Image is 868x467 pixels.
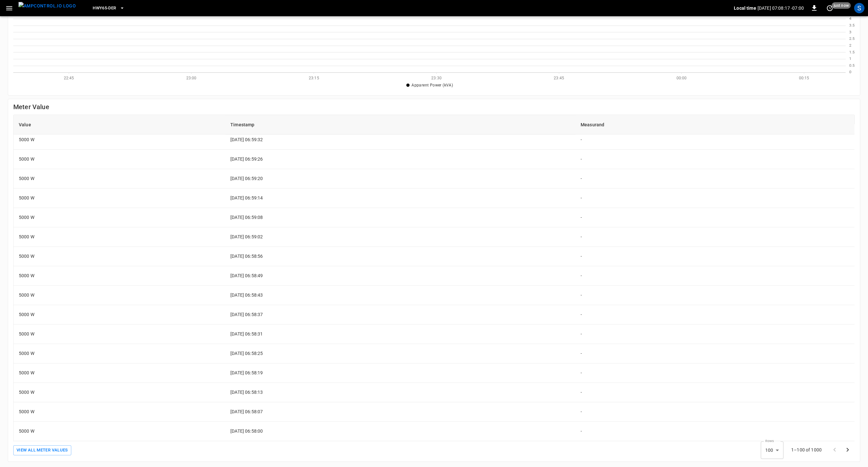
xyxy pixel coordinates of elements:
button: View All meter values [13,445,71,455]
td: - [575,363,854,383]
td: [DATE] 06:58:43 [225,286,575,305]
th: Measurand [575,115,854,134]
td: [DATE] 06:59:20 [225,169,575,188]
span: just now [832,2,851,9]
td: 5000 W [14,305,225,325]
text: 00:15 [799,76,809,80]
td: - [575,266,854,286]
td: [DATE] 06:58:13 [225,383,575,402]
td: 5000 W [14,130,225,150]
td: - [575,227,854,247]
text: 0.5 [849,63,855,68]
text: 23:00 [186,76,197,80]
td: - [575,286,854,305]
td: 5000 W [14,286,225,305]
img: ampcontrol.io logo [18,2,76,10]
button: set refresh interval [825,3,835,13]
td: [DATE] 06:58:07 [225,402,575,422]
p: Local time [734,5,756,11]
h6: Meter Value [13,102,855,112]
text: 22:45 [64,76,74,80]
div: profile-icon [854,3,864,13]
td: 5000 W [14,150,225,169]
td: [DATE] 06:58:19 [225,363,575,383]
td: - [575,169,854,188]
text: 23:30 [431,76,442,80]
label: Rows [765,439,774,444]
button: Go to next page [841,443,854,456]
td: 5000 W [14,344,225,363]
td: [DATE] 06:59:02 [225,227,575,247]
td: - [575,422,854,441]
button: HWY65-DER [90,2,127,15]
text: 2.5 [849,37,855,41]
td: - [575,150,854,169]
td: - [575,383,854,402]
text: 3.5 [849,23,855,28]
text: 1.5 [849,50,855,54]
td: 5000 W [14,266,225,286]
td: - [575,402,854,422]
td: [DATE] 06:58:25 [225,344,575,363]
td: - [575,325,854,344]
th: Timestamp [225,115,575,134]
p: 1–100 of 1000 [791,447,822,453]
text: 23:15 [309,76,319,80]
span: Apparent Power (kVA) [411,83,453,87]
td: 5000 W [14,383,225,402]
td: 5000 W [14,247,225,266]
span: HWY65-DER [93,5,116,12]
text: 1 [849,57,851,61]
td: [DATE] 06:59:14 [225,188,575,208]
text: 2 [849,43,851,48]
td: [DATE] 06:59:26 [225,150,575,169]
td: 5000 W [14,325,225,344]
td: - [575,130,854,150]
text: 3 [849,30,851,34]
td: - [575,188,854,208]
td: - [575,247,854,266]
td: 5000 W [14,227,225,247]
td: [DATE] 06:58:00 [225,422,575,441]
p: [DATE] 07:08:17 -07:00 [758,5,804,11]
td: 5000 W [14,188,225,208]
td: - [575,208,854,227]
td: 5000 W [14,208,225,227]
td: 5000 W [14,402,225,422]
td: [DATE] 06:58:31 [225,325,575,344]
td: [DATE] 06:59:08 [225,208,575,227]
td: 5000 W [14,169,225,188]
td: [DATE] 06:59:32 [225,130,575,150]
td: - [575,305,854,325]
text: 0 [849,70,851,75]
td: [DATE] 06:58:49 [225,266,575,286]
text: 4 [849,17,851,21]
div: 100 [761,441,783,459]
th: Value [14,115,225,134]
td: [DATE] 06:58:37 [225,305,575,325]
td: - [575,344,854,363]
td: 5000 W [14,422,225,441]
td: [DATE] 06:58:56 [225,247,575,266]
text: 00:00 [676,76,687,80]
text: 23:45 [554,76,564,80]
td: 5000 W [14,363,225,383]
